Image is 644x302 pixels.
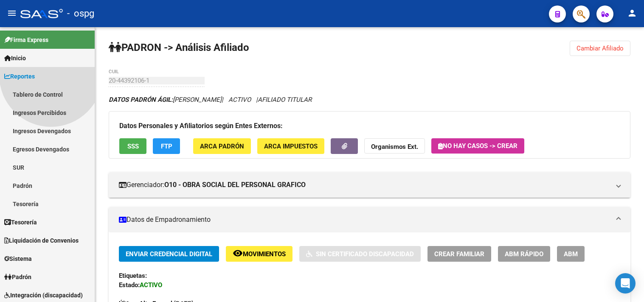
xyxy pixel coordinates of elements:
button: ARCA Padrón [193,138,251,154]
mat-expansion-panel-header: Datos de Empadronamiento [109,207,630,232]
mat-panel-title: Datos de Empadronamiento [119,215,610,224]
strong: Etiquetas: [119,272,147,280]
span: Sistema [4,254,32,263]
button: SSS [119,138,146,154]
span: [PERSON_NAME] [109,96,222,103]
strong: Estado: [119,281,140,289]
mat-expansion-panel-header: Gerenciador:O10 - OBRA SOCIAL DEL PERSONAL GRAFICO [109,172,630,198]
span: Padrón [4,272,31,282]
span: ARCA Impuestos [264,143,318,150]
span: FTP [161,143,172,150]
h3: Datos Personales y Afiliatorios según Entes Externos: [119,120,620,132]
button: Crear Familiar [427,246,491,262]
mat-icon: person [627,8,637,18]
i: | ACTIVO | [109,96,312,103]
div: Open Intercom Messenger [615,273,636,294]
strong: O10 - OBRA SOCIAL DEL PERSONAL GRAFICO [164,180,306,190]
mat-icon: menu [7,8,17,18]
span: Reportes [4,72,35,81]
span: Crear Familiar [434,250,484,258]
span: Cambiar Afiliado [577,45,624,52]
span: ABM Rápido [505,250,543,258]
button: Sin Certificado Discapacidad [299,246,421,262]
span: Inicio [4,53,26,63]
button: Enviar Credencial Digital [119,246,219,262]
strong: ACTIVO [140,281,162,289]
mat-icon: remove_red_eye [233,248,243,258]
button: ABM Rápido [498,246,550,262]
button: No hay casos -> Crear [431,138,524,154]
span: Firma Express [4,35,48,45]
mat-panel-title: Gerenciador: [119,180,610,190]
span: - ospg [67,4,94,23]
span: SSS [127,143,139,150]
span: Liquidación de Convenios [4,236,79,245]
span: Tesorería [4,218,37,227]
button: Organismos Ext. [364,138,425,154]
button: ARCA Impuestos [257,138,324,154]
span: Movimientos [243,250,286,258]
strong: Organismos Ext. [371,143,418,151]
button: Cambiar Afiliado [570,41,630,56]
span: Enviar Credencial Digital [126,250,212,258]
button: Movimientos [226,246,292,262]
span: ARCA Padrón [200,143,244,150]
button: ABM [557,246,585,262]
strong: DATOS PADRÓN ÁGIL: [109,96,173,103]
span: AFILIADO TITULAR [258,96,312,103]
span: No hay casos -> Crear [438,142,517,150]
span: Integración (discapacidad) [4,291,83,300]
span: ABM [564,250,578,258]
span: Sin Certificado Discapacidad [316,250,414,258]
button: FTP [153,138,180,154]
strong: PADRON -> Análisis Afiliado [109,42,249,53]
